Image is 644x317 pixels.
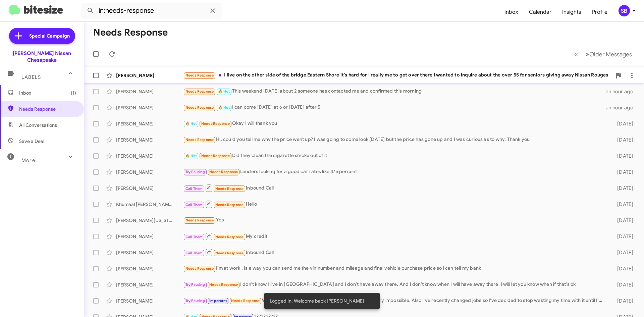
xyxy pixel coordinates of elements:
[613,5,637,16] button: SB
[116,72,183,79] div: [PERSON_NAME]
[183,248,606,257] div: Inbound Call
[185,105,214,110] span: Needs Response
[183,88,606,95] div: This weekend [DATE] about 2 someone has contacted me and confirmed this morning
[606,120,639,127] div: [DATE]
[116,169,183,175] div: [PERSON_NAME]
[19,122,57,128] span: All Conversations
[524,2,557,22] a: Calendar
[183,297,606,305] div: Well it seems like the deal I'm trying to achieve is nearly impossible. Also I've recently change...
[215,235,244,239] span: Needs Response
[606,265,639,272] div: [DATE]
[606,88,639,95] div: an hour ago
[93,27,168,38] h1: Needs Response
[183,152,606,160] div: Did they clean the cigarette smoke out of it
[116,217,183,224] div: [PERSON_NAME][US_STATE]
[582,47,636,61] button: Next
[606,169,639,175] div: [DATE]
[116,281,183,288] div: [PERSON_NAME]
[183,216,606,224] div: Yes
[116,104,183,111] div: [PERSON_NAME]
[21,74,41,80] span: Labels
[183,232,606,241] div: My credit
[499,2,524,22] a: Inbox
[183,71,612,79] div: I live on the other side of the bridge Eastern Shore it's hard for I really me to get over there ...
[183,136,606,144] div: Hi, could you tell me why the price went up? I was going to come look [DATE] but the price has go...
[81,3,222,19] input: Search
[19,138,44,145] span: Save a Deal
[21,157,35,163] span: More
[116,185,183,192] div: [PERSON_NAME]
[606,281,639,288] div: [DATE]
[183,200,606,208] div: Hello
[185,251,203,255] span: Call Them
[185,203,203,207] span: Call Them
[183,281,606,288] div: I don't know I live in [GEOGRAPHIC_DATA] and I don't have away there. And I don't know when I wil...
[201,154,230,158] span: Needs Response
[29,33,70,39] span: Special Campaign
[215,187,244,191] span: Needs Response
[201,121,230,126] span: Needs Response
[185,73,214,77] span: Needs Response
[185,170,205,174] span: Try Pausing
[209,299,227,303] span: Important
[183,104,606,111] div: I can come [DATE] at 6 or [DATE] after 5
[215,251,244,255] span: Needs Response
[571,47,636,61] nav: Page navigation example
[606,201,639,208] div: [DATE]
[185,154,197,158] span: 🔥 Hot
[606,104,639,111] div: an hour ago
[116,137,183,143] div: [PERSON_NAME]
[185,138,214,142] span: Needs Response
[116,88,183,95] div: [PERSON_NAME]
[19,106,76,112] span: Needs Response
[183,265,606,272] div: I'm at work . Is a way you can send me the vin number and mileage and final vehicle purchase pric...
[185,121,197,126] span: 🔥 Hot
[71,90,76,96] span: (1)
[606,185,639,192] div: [DATE]
[185,89,214,94] span: Needs Response
[116,120,183,127] div: [PERSON_NAME]
[589,51,632,58] span: Older Messages
[185,266,214,271] span: Needs Response
[557,2,587,22] a: Insights
[185,218,214,222] span: Needs Response
[606,137,639,143] div: [DATE]
[116,153,183,159] div: [PERSON_NAME]
[587,2,613,22] a: Profile
[185,187,203,191] span: Call Them
[209,170,238,174] span: Needs Response
[183,168,606,176] div: Lenders looking for a good car rates like 4/5 percent
[606,153,639,159] div: [DATE]
[606,249,639,256] div: [DATE]
[185,282,205,287] span: Try Pausing
[19,90,76,96] span: Inbox
[586,50,589,58] span: »
[116,265,183,272] div: [PERSON_NAME]
[606,298,639,304] div: [DATE]
[574,50,578,58] span: «
[116,201,183,208] div: Khumaal [PERSON_NAME]
[270,298,364,304] span: Logged In. Welcome back [PERSON_NAME]
[209,282,238,287] span: Needs Response
[116,298,183,304] div: [PERSON_NAME]
[185,235,203,239] span: Call Them
[218,105,230,110] span: 🔥 Hot
[570,47,582,61] button: Previous
[606,217,639,224] div: [DATE]
[116,249,183,256] div: [PERSON_NAME]
[185,299,205,303] span: Try Pausing
[218,89,230,94] span: 🔥 Hot
[183,184,606,192] div: Inbound Call
[606,233,639,240] div: [DATE]
[9,28,75,44] a: Special Campaign
[116,233,183,240] div: [PERSON_NAME]
[619,5,630,16] div: SB
[183,120,606,127] div: Okay I will thank you
[231,299,260,303] span: Needs Response
[215,203,244,207] span: Needs Response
